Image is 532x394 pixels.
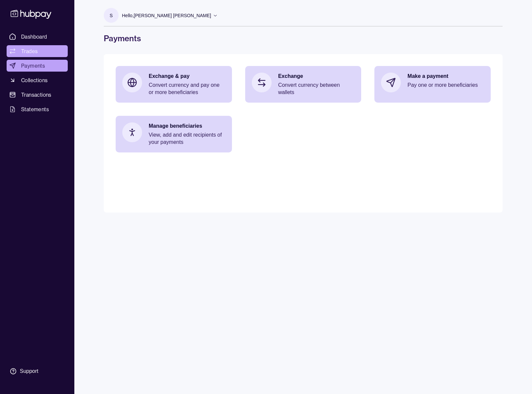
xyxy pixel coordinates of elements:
a: Trades [7,45,68,57]
a: Make a paymentPay one or more beneficiaries [374,66,491,99]
div: Support [20,368,38,375]
a: ExchangeConvert currency between wallets [245,66,361,103]
p: S [110,12,113,19]
span: Collections [21,76,48,84]
h1: Payments [104,33,503,44]
a: Payments [7,60,68,72]
p: Convert currency and pay one or more beneficiaries [149,82,225,96]
span: Payments [21,62,45,70]
p: Make a payment [407,73,484,80]
span: Trades [21,47,38,55]
span: Transactions [21,91,52,99]
a: Manage beneficiariesView, add and edit recipients of your payments [116,116,232,152]
p: Hello, [PERSON_NAME] [PERSON_NAME] [122,12,211,19]
a: Statements [7,103,68,115]
span: Dashboard [21,33,47,41]
a: Collections [7,74,68,86]
a: Support [7,364,68,378]
span: Statements [21,105,49,113]
p: View, add and edit recipients of your payments [149,131,225,146]
p: Exchange & pay [149,73,225,80]
a: Dashboard [7,31,68,43]
p: Convert currency between wallets [278,82,355,96]
a: Transactions [7,89,68,101]
p: Manage beneficiaries [149,122,225,130]
p: Pay one or more beneficiaries [407,82,484,89]
a: Exchange & payConvert currency and pay one or more beneficiaries [116,66,232,103]
p: Exchange [278,73,355,80]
